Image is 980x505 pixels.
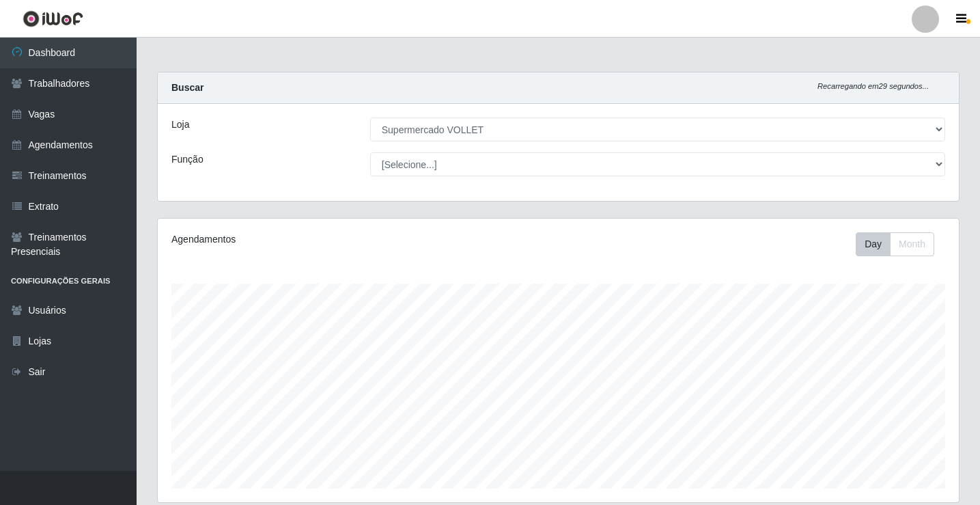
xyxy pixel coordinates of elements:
[23,10,83,27] img: CoreUI Logo
[890,232,934,256] button: Month
[171,152,204,167] label: Função
[171,232,482,247] div: Agendamentos
[171,118,189,132] label: Loja
[856,232,934,256] div: First group
[171,82,204,93] strong: Buscar
[817,82,929,90] i: Recarregando em 29 segundos...
[856,232,945,256] div: Toolbar with button groups
[856,232,891,256] button: Day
